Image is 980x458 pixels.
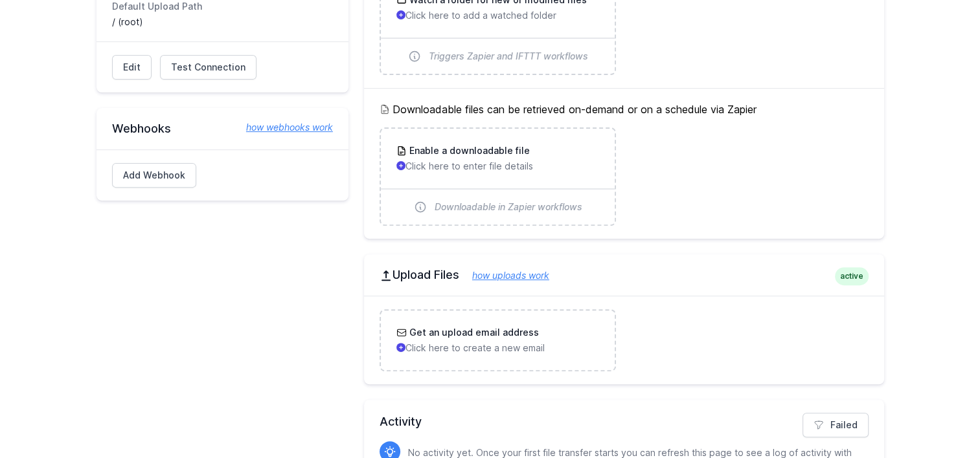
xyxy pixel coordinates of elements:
[381,129,615,224] a: Enable a downloadable file Click here to enter file details Downloadable in Zapier workflows
[915,393,964,442] iframe: Drift Widget Chat Controller
[160,55,256,80] a: Test Connection
[407,144,530,157] h3: Enable a downloadable file
[713,12,972,401] iframe: Drift Widget Chat Window
[112,55,152,80] a: Edit
[396,9,599,22] p: Click here to add a watched folder
[435,201,582,213] span: Downloadable in Zapier workflows
[407,326,539,339] h3: Get an upload email address
[381,311,615,370] a: Get an upload email address Click here to create a new email
[380,413,869,431] h2: Activity
[112,16,333,28] dd: / (root)
[171,61,245,74] span: Test Connection
[396,160,599,173] p: Click here to enter file details
[396,342,599,354] p: Click here to create a new email
[429,50,588,63] span: Triggers Zapier and IFTTT workflows
[803,413,869,437] a: Failed
[233,121,333,134] a: how webhooks work
[380,267,869,283] h2: Upload Files
[459,270,549,281] a: how uploads work
[380,102,869,117] h5: Downloadable files can be retrieved on-demand or on a schedule via Zapier
[112,163,196,188] a: Add Webhook
[112,121,333,136] h2: Webhooks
